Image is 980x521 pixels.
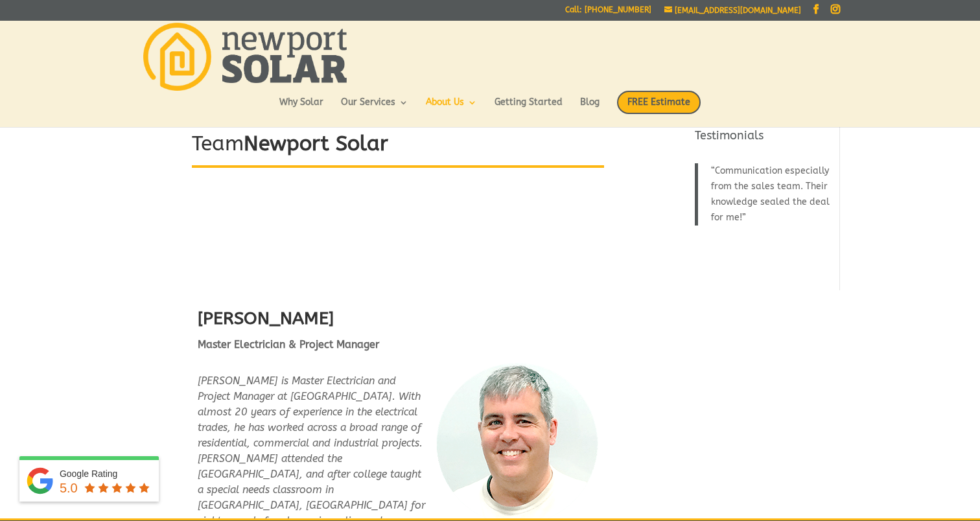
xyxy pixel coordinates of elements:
img: Newport Solar | Solar Energy Optimized. [143,23,347,91]
blockquote: Communication especially from the sales team. Their knowledge sealed the deal for me! [695,163,832,226]
a: FREE Estimate [617,91,701,127]
a: Getting Started [495,98,563,120]
span: 5.0 [60,481,78,495]
div: Google Rating [60,467,152,480]
span: FREE Estimate [617,91,701,114]
a: About Us [426,98,477,120]
strong: Newport Solar [244,132,388,156]
h4: Testimonials [695,128,832,150]
a: Our Services [341,98,408,120]
a: Blog [580,98,600,120]
strong: [PERSON_NAME] [198,308,334,329]
a: [EMAIL_ADDRESS][DOMAIN_NAME] [664,6,801,15]
a: Call: [PHONE_NUMBER] [565,6,651,19]
a: Why Solar [279,98,323,120]
strong: Master Electrician & Project Manager [198,338,379,351]
h1: Team [192,130,604,165]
